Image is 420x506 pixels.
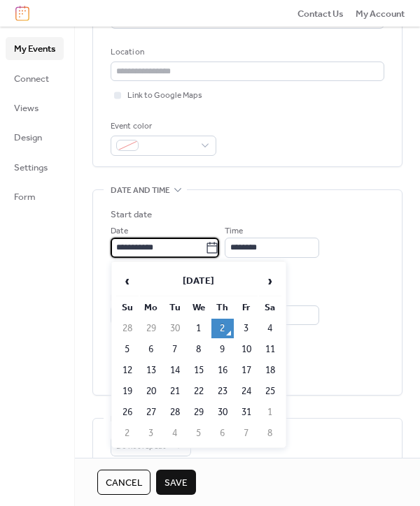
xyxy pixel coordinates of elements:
td: 20 [140,382,162,401]
span: ‹ [117,267,138,295]
span: My Account [356,7,405,21]
td: 19 [116,382,139,401]
td: 26 [116,403,139,422]
th: Su [116,298,139,317]
span: Contact Us [297,7,344,21]
td: 18 [259,361,281,380]
div: Event color [111,120,213,133]
td: 11 [259,340,281,359]
th: Tu [164,298,186,317]
td: 29 [140,319,162,338]
span: Link to Google Maps [127,89,202,103]
a: Connect [6,67,64,89]
div: Start date [111,208,152,222]
td: 23 [211,382,234,401]
td: 7 [164,340,186,359]
td: 2 [211,319,234,338]
button: Cancel [97,470,150,495]
a: My Account [356,6,405,20]
td: 28 [116,319,139,338]
td: 4 [259,319,281,338]
td: 12 [116,361,139,380]
td: 3 [140,424,162,443]
td: 14 [164,361,186,380]
span: Views [14,101,38,115]
span: Cancel [106,476,142,490]
td: 2 [116,424,139,443]
td: 27 [140,403,162,422]
a: Contact Us [297,6,344,20]
td: 15 [188,361,210,380]
td: 17 [235,361,258,380]
span: Save [164,476,188,490]
td: 13 [140,361,162,380]
td: 6 [140,340,162,359]
td: 5 [116,340,139,359]
td: 21 [164,382,186,401]
td: 30 [164,319,186,338]
td: 6 [211,424,234,443]
td: 8 [188,340,210,359]
a: Settings [6,156,64,178]
span: Form [14,190,36,204]
td: 25 [259,382,281,401]
th: Th [211,298,234,317]
img: logo [15,6,29,21]
a: Form [6,185,64,208]
td: 1 [259,403,281,422]
td: 31 [235,403,258,422]
td: 8 [259,424,281,443]
td: 24 [235,382,258,401]
span: › [260,267,281,295]
td: 16 [211,361,234,380]
span: Design [14,131,42,145]
th: We [188,298,210,317]
th: Sa [259,298,281,317]
th: Mo [140,298,162,317]
td: 22 [188,382,210,401]
td: 29 [188,403,210,422]
td: 10 [235,340,258,359]
td: 3 [235,319,258,338]
td: 5 [188,424,210,443]
span: Connect [14,72,49,86]
td: 30 [211,403,234,422]
a: My Events [6,37,64,59]
th: Fr [235,298,258,317]
td: 28 [164,403,186,422]
td: 7 [235,424,258,443]
button: Save [156,470,196,495]
td: 9 [211,340,234,359]
td: 4 [164,424,186,443]
a: Design [6,126,64,148]
span: Date and time [111,183,170,197]
a: Views [6,96,64,119]
td: 1 [188,319,210,338]
th: [DATE] [140,266,258,296]
span: Date [111,224,128,238]
span: Settings [14,161,48,175]
div: Location [111,45,381,59]
span: Time [225,224,243,238]
span: My Events [14,42,55,56]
